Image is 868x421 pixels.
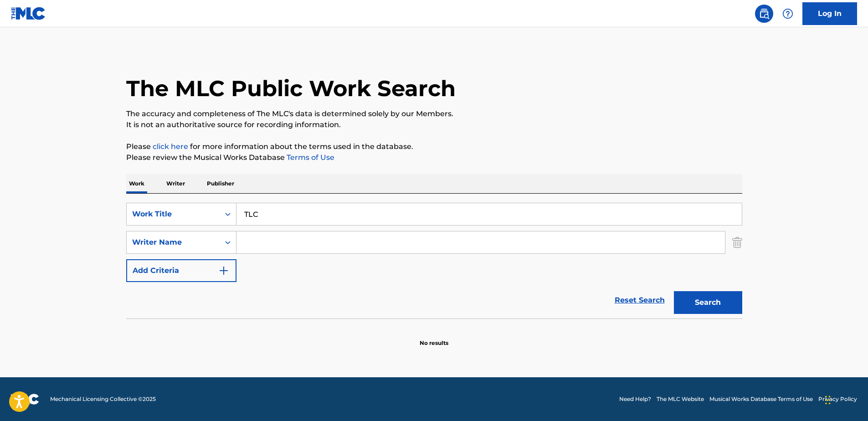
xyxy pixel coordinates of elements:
p: It is not an authoritative source for recording information. [126,119,742,130]
p: Writer [164,174,188,193]
div: Help [779,5,797,23]
div: Writer Name [132,237,214,248]
div: Work Title [132,209,214,220]
a: Musical Works Database Terms of Use [709,395,813,403]
img: logo [11,394,39,405]
a: Privacy Policy [818,395,857,403]
div: Drag [825,386,831,414]
p: Please for more information about the terms used in the database. [126,141,742,152]
a: Public Search [755,5,773,23]
img: MLC Logo [11,7,46,20]
img: Delete Criterion [732,231,742,254]
a: Reset Search [610,290,669,310]
a: Terms of Use [285,153,334,162]
p: Work [126,174,147,193]
a: click here [153,142,188,151]
a: Need Help? [619,395,651,403]
a: The MLC Website [657,395,704,403]
iframe: Chat Widget [822,377,868,421]
img: search [759,8,770,19]
button: Search [674,291,742,314]
img: 9d2ae6d4665cec9f34b9.svg [218,265,229,276]
button: Add Criteria [126,259,236,282]
p: The accuracy and completeness of The MLC's data is determined solely by our Members. [126,108,742,119]
p: Publisher [204,174,237,193]
img: help [782,8,793,19]
a: Log In [802,2,857,25]
form: Search Form [126,203,742,318]
p: Please review the Musical Works Database [126,152,742,163]
h1: The MLC Public Work Search [126,75,456,102]
span: Mechanical Licensing Collective © 2025 [50,395,156,403]
p: No results [420,328,448,347]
